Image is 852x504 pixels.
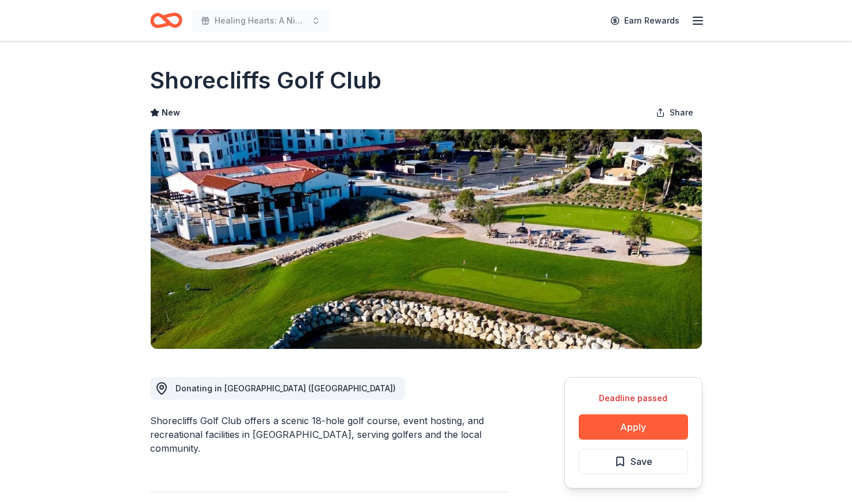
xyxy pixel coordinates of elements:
div: Deadline passed [579,391,688,405]
button: Share [647,101,702,124]
button: Save [579,449,688,474]
button: Healing Hearts: A Night of Gratitude [192,9,330,32]
span: New [162,106,180,120]
span: Share [670,106,693,120]
div: Shorecliffs Golf Club offers a scenic 18-hole golf course, event hosting, and recreational facili... [150,414,509,455]
a: Home [150,7,182,34]
span: Donating in [GEOGRAPHIC_DATA] ([GEOGRAPHIC_DATA]) [175,383,396,393]
span: Healing Hearts: A Night of Gratitude [215,14,307,28]
a: Earn Rewards [603,10,686,31]
img: Image for Shorecliffs Golf Club [151,129,702,349]
button: Apply [579,414,688,440]
h1: Shorecliffs Golf Club [150,64,381,97]
span: Save [631,454,652,469]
